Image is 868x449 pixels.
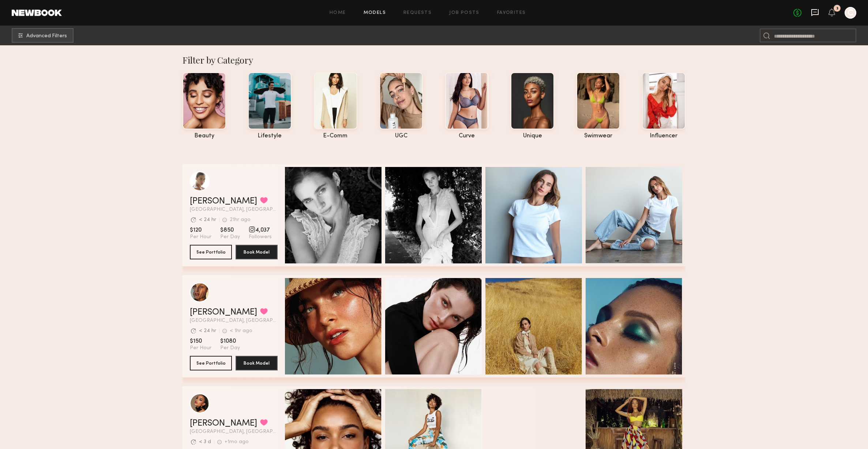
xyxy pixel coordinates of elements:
div: e-comm [314,133,357,139]
div: < 3 d [199,440,211,445]
button: Book Model [236,245,278,259]
span: Advanced Filters [26,34,67,39]
div: < 1hr ago [230,328,252,334]
span: Per Day [220,234,240,240]
div: influencer [642,133,685,139]
span: Per Hour [190,234,211,240]
a: [PERSON_NAME] [190,419,257,428]
span: [GEOGRAPHIC_DATA], [GEOGRAPHIC_DATA] [190,318,278,323]
span: [GEOGRAPHIC_DATA], [GEOGRAPHIC_DATA] [190,429,278,434]
a: Favorites [497,11,526,15]
span: Followers [249,234,272,240]
div: 21hr ago [230,217,251,222]
a: Home [330,11,346,15]
span: $1080 [220,338,240,345]
div: UGC [379,133,423,139]
a: [PERSON_NAME] [190,197,257,206]
div: unique [511,133,554,139]
div: beauty [183,133,226,139]
span: [GEOGRAPHIC_DATA], [GEOGRAPHIC_DATA] [190,207,278,212]
a: Job Posts [449,11,480,15]
div: Filter by Category [183,54,685,66]
button: See Portfolio [190,245,232,259]
span: Per Day [220,345,240,351]
a: [PERSON_NAME] [190,308,257,317]
div: curve [445,133,489,139]
span: Per Hour [190,345,211,351]
div: lifestyle [248,133,292,139]
div: +1mo ago [225,440,249,445]
span: $150 [190,338,211,345]
div: < 24 hr [199,328,216,334]
span: $120 [190,227,211,234]
span: 4,037 [249,227,272,234]
button: See Portfolio [190,356,232,370]
div: 3 [836,7,838,11]
a: Models [364,11,386,15]
span: $850 [220,227,240,234]
div: < 24 hr [199,217,216,222]
a: C [845,7,856,19]
button: Book Model [236,356,278,370]
div: swimwear [576,133,620,139]
button: Advanced Filters [12,28,74,43]
a: Requests [403,11,432,15]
